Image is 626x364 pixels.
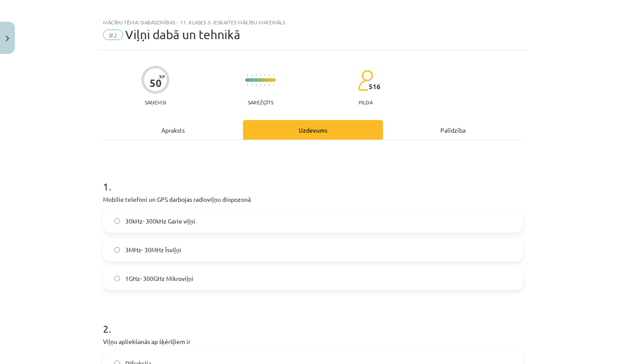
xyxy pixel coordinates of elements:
[247,74,248,76] img: icon-short-line-57e1e144782c952c97e751825c79c345078a6d821885a25fce030b3d8c18986b.svg
[159,74,165,79] span: XP
[260,84,261,86] img: icon-short-line-57e1e144782c952c97e751825c79c345078a6d821885a25fce030b3d8c18986b.svg
[256,74,256,76] img: icon-short-line-57e1e144782c952c97e751825c79c345078a6d821885a25fce030b3d8c18986b.svg
[103,195,523,204] p: Mobilie telefoni un GPS darbojas radioviļņu diopozonā
[6,36,9,41] img: icon-close-lesson-0947bae3869378f0d4975bcd49f059093ad1ed9edebbc8119c70593378902aed.svg
[269,84,270,86] img: icon-short-line-57e1e144782c952c97e751825c79c345078a6d821885a25fce030b3d8c18986b.svg
[269,74,270,76] img: icon-short-line-57e1e144782c952c97e751825c79c345078a6d821885a25fce030b3d8c18986b.svg
[369,83,380,90] span: 516
[103,19,523,25] div: Mācību tēma: Dabaszinības - 11. klases 3. ieskaites mācību materiāls
[114,247,120,253] input: 3MHz- 30MHz Īsviļņi
[103,30,123,40] span: #2
[114,276,120,281] input: 1GHz- 300GHz Mikroviļņi
[383,120,523,140] div: Palīdzība
[243,120,383,140] div: Uzdevums
[264,74,265,76] img: icon-short-line-57e1e144782c952c97e751825c79c345078a6d821885a25fce030b3d8c18986b.svg
[125,245,181,254] span: 3MHz- 30MHz Īsviļņi
[264,84,265,86] img: icon-short-line-57e1e144782c952c97e751825c79c345078a6d821885a25fce030b3d8c18986b.svg
[273,84,274,86] img: icon-short-line-57e1e144782c952c97e751825c79c345078a6d821885a25fce030b3d8c18986b.svg
[251,84,252,86] img: icon-short-line-57e1e144782c952c97e751825c79c345078a6d821885a25fce030b3d8c18986b.svg
[103,120,243,140] div: Apraksts
[256,84,256,86] img: icon-short-line-57e1e144782c952c97e751825c79c345078a6d821885a25fce030b3d8c18986b.svg
[125,274,193,283] span: 1GHz- 300GHz Mikroviļņi
[358,70,373,91] img: students-c634bb4e5e11cddfef0936a35e636f08e4e9abd3cc4e673bd6f9a4125e45ecb1.svg
[125,217,195,226] span: 30kHz- 300kHz Garie viļņi
[125,27,240,42] span: Viļņi dabā un tehnikā
[103,307,523,334] h1: 2 .
[260,74,261,76] img: icon-short-line-57e1e144782c952c97e751825c79c345078a6d821885a25fce030b3d8c18986b.svg
[247,84,248,86] img: icon-short-line-57e1e144782c952c97e751825c79c345078a6d821885a25fce030b3d8c18986b.svg
[248,99,273,105] p: Sarežģīts
[141,99,170,105] p: Saņemsi
[273,74,274,76] img: icon-short-line-57e1e144782c952c97e751825c79c345078a6d821885a25fce030b3d8c18986b.svg
[150,77,162,89] div: 50
[359,99,373,105] p: pilda
[103,337,523,346] p: Viļņu apliekšanās ap šķēršļiem ir
[251,74,252,76] img: icon-short-line-57e1e144782c952c97e751825c79c345078a6d821885a25fce030b3d8c18986b.svg
[114,218,120,224] input: 30kHz- 300kHz Garie viļņi
[103,165,523,192] h1: 1 .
